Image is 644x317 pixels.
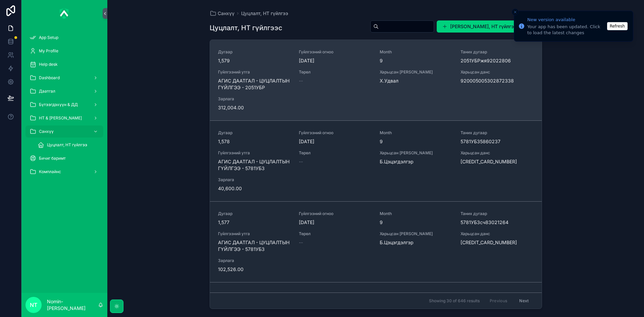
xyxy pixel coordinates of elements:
span: Дугаар [218,130,291,136]
div: New version available [527,16,605,23]
p: Nomin-[PERSON_NAME] [47,298,98,312]
span: 312,004.00 [218,104,291,111]
a: Dashboard [25,72,103,84]
span: Б.Цэцэгдэлгэр [380,158,452,165]
span: Дугаар [218,49,291,55]
span: Дугаар [218,211,291,216]
span: Month [380,211,452,216]
a: Дугаар1,579Гүйлгээний огноо[DATE]Month9Таних дугаар2051УБРжя92022806Гүйлгээний утгаАГИС ДААТГАЛ -... [210,40,542,120]
span: Цуцлалт, НТ гүйлгээ [47,142,87,148]
a: Бичиг баримт [25,152,103,164]
span: Гүйлгээний огноо [299,49,372,55]
span: Гүйлгээний огноо [299,292,372,297]
span: НТ & [PERSON_NAME] [39,115,82,121]
span: [DATE] [299,138,372,145]
span: Бичиг баримт [39,156,66,161]
span: Гүйлгээний огноо [299,130,372,136]
span: 1,579 [218,57,291,64]
span: 9 [380,219,452,226]
span: 2051УБРжя92022806 [461,57,533,64]
a: Help desk [25,58,103,70]
span: 1,578 [218,138,291,145]
a: App Setup [25,32,103,44]
a: Бүтээгдэхүүн & ДД [25,99,103,111]
span: Харьцсан данс [461,150,533,156]
a: Цуцлалт, НТ гүйлгээ [34,139,103,151]
span: Showing 30 of 646 results [429,298,480,304]
a: Дугаар1,578Гүйлгээний огноо[DATE]Month9Таних дугаар5781УБЗ5860237Гүйлгээний утгаАГИС ДААТГАЛ - ЦУ... [210,120,542,201]
span: Month [380,292,452,297]
span: [CREDIT_CARD_NUMBER] [461,239,533,246]
span: Санхүү [218,10,234,17]
span: My Profile [39,48,58,54]
a: Цуцлалт, НТ гүйлгээ [241,10,288,17]
span: Гүйлгээний утга [218,69,291,75]
a: My Profile [25,45,103,57]
span: [DATE] [299,219,372,226]
span: 1,577 [218,219,291,226]
span: 40,600.00 [218,185,291,192]
span: 5781УБЗсч83021264 [461,219,533,226]
span: 9 [380,57,452,64]
a: Дугаар1,577Гүйлгээний огноо[DATE]Month9Таних дугаар5781УБЗсч83021264Гүйлгээний утгаАГИС ДААТГАЛ -... [210,201,542,282]
button: Refresh [607,22,628,30]
span: Даатгал [39,89,55,94]
span: Төрөл [299,150,372,156]
span: 9 [380,138,452,145]
a: Санхүү [25,125,103,138]
span: Харьцсан данс [461,231,533,236]
span: 102,526.00 [218,266,291,273]
span: Төрөл [299,231,372,236]
img: App logo [60,8,69,19]
span: Help desk [39,62,58,67]
span: App Setup [39,35,58,40]
span: Харьцсан данс [461,69,533,75]
span: Таних дугаар [461,211,533,216]
span: 920005005302872338 [461,77,533,84]
span: NT [30,301,37,309]
a: Санхүү [210,10,234,17]
span: Санхүү [39,129,54,134]
div: scrollable content [21,27,107,187]
span: Таних дугаар [461,292,533,297]
span: Харьцсан [PERSON_NAME] [380,69,452,75]
a: Даатгал [25,85,103,97]
span: Комплайнс [39,169,61,174]
span: -- [299,158,303,165]
a: Комплайнс [25,166,103,178]
span: [DATE] [299,57,372,64]
span: Таних дугаар [461,49,533,55]
a: НТ & [PERSON_NAME] [25,112,103,124]
span: Дугаар [218,292,291,297]
span: -- [299,77,303,84]
span: Month [380,130,452,136]
span: Х.Удвал [380,77,452,84]
span: Б.Цэцэгдэлгэр [380,239,452,246]
span: Dashboard [39,75,60,81]
button: Next [515,296,533,306]
span: Зарлага [218,258,291,263]
span: 5781УБЗ5860237 [461,138,533,145]
span: АГИС ДААТГАЛ - ЦУЦЛАЛТЫН ГҮЙЛГЭЭ - 2051УБР [218,77,291,91]
span: Харьцсан [PERSON_NAME] [380,150,452,156]
span: Month [380,49,452,55]
span: АГИС ДААТГАЛ - ЦУЦЛАЛТЫН ГҮЙЛГЭЭ - 5781УБЗ [218,158,291,172]
span: -- [299,239,303,246]
span: Бүтээгдэхүүн & ДД [39,102,78,107]
div: Your app has been updated. Click to load the latest changes [527,24,605,36]
span: Гүйлгээний утга [218,150,291,156]
span: АГИС ДААТГАЛ - ЦУЦЛАЛТЫН ГҮЙЛГЭЭ - 5781УБЗ [218,239,291,253]
span: [CREDIT_CARD_NUMBER] [461,158,533,165]
button: Close toast [512,9,519,15]
h1: Цуцлалт, НТ гүйлгээс [210,23,282,33]
span: Гүйлгээний утга [218,231,291,236]
button: [PERSON_NAME], НТ гүйлгээ оруулах [437,20,542,33]
span: Гүйлгээний огноо [299,211,372,216]
span: Зарлага [218,96,291,102]
span: Төрөл [299,69,372,75]
span: Зарлага [218,177,291,182]
span: Таних дугаар [461,130,533,136]
span: Харьцсан [PERSON_NAME] [380,231,452,236]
